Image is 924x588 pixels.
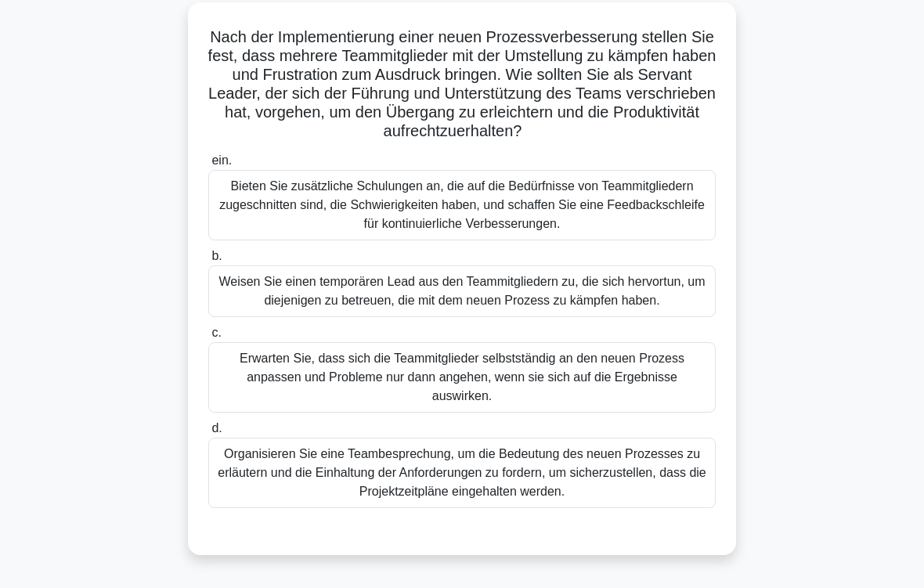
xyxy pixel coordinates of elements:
[208,438,716,508] div: Organisieren Sie eine Teambesprechung, um die Bedeutung des neuen Prozesses zu erläutern und die ...
[211,153,232,167] span: ein.
[208,342,716,413] div: Erwarten Sie, dass sich die Teammitglieder selbstständig an den neuen Prozess anpassen und Proble...
[208,170,716,240] div: Bieten Sie zusätzliche Schulungen an, die auf die Bedürfnisse von Teammitgliedern zugeschnitten s...
[211,421,222,435] span: d.
[211,249,222,262] span: b.
[208,28,716,139] font: Nach der Implementierung einer neuen Prozessverbesserung stellen Sie fest, dass mehrere Teammitgl...
[208,265,716,317] div: Weisen Sie einen temporären Lead aus den Teammitgliedern zu, die sich hervortun, um diejenigen zu...
[211,326,221,339] span: c.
